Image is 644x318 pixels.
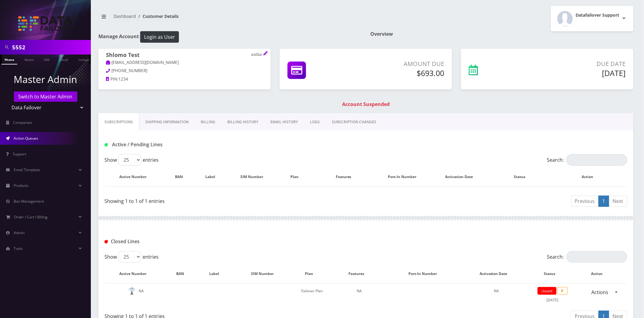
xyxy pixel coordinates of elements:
input: Search: [566,251,627,263]
span: closed [538,287,556,295]
span: Email Template [14,167,40,172]
td: [DATE] [533,283,573,308]
select: Showentries [118,154,141,166]
a: Actions [588,287,613,298]
span: Action Queues [14,136,38,141]
th: SIM Number: activate to sort column ascending [230,168,279,186]
a: PIN: [106,76,118,82]
a: SUBSCRIPTION CHANGES [326,113,382,131]
td: NA [105,283,167,308]
a: [EMAIL_ADDRESS][DOMAIN_NAME] [106,60,179,66]
span: Admin [14,230,25,235]
th: BAN: activate to sort column ascending [168,168,197,186]
h1: Overview [371,31,634,37]
td: Failover Plan [296,283,328,308]
span: Products [14,183,28,188]
input: Search: [566,154,627,166]
h1: Account Suspended [100,101,632,107]
span: 1234 [118,76,128,82]
label: Show entries [104,154,159,166]
select: Showentries [118,251,141,263]
th: Port-In Number: activate to sort column ascending [391,265,461,283]
img: Data Failover [18,16,73,31]
th: Label: activate to sort column ascending [197,168,230,186]
a: 1 [599,196,609,207]
h1: Active / Pending Lines [104,142,273,147]
span: Companies [13,120,32,125]
a: Login as User [139,33,179,40]
a: Email [57,55,71,64]
a: Switch to Master Admin [14,91,77,102]
button: Login as User [140,31,179,43]
input: Search in Company [12,41,89,53]
th: Plan: activate to sort column ascending [296,265,328,283]
a: Name [21,55,37,64]
a: Next [609,196,627,207]
span: Order / Cart / Billing [14,214,48,220]
th: Action: activate to sort column ascending [554,168,627,186]
th: Activation Date: activate to sort column ascending [461,265,532,283]
p: Amount Due [357,59,444,68]
p: asdsa [251,52,263,57]
th: Active Number: activate to sort column ascending [105,168,167,186]
button: Datafailover Support [551,6,633,31]
nav: breadcrumb [98,10,362,27]
th: Port-In Number: activate to sort column ascending [378,168,432,186]
a: Previous [571,196,599,207]
img: Closed Lines [104,240,108,243]
li: Customer Details [136,13,179,19]
h5: $693.00 [357,68,444,78]
a: Subscriptions [98,113,139,131]
h2: Datafailover Support [576,13,619,18]
a: Company [75,55,96,64]
th: SIM Number: activate to sort column ascending [236,265,296,283]
th: Plan: activate to sort column ascending [280,168,315,186]
h1: Manage Account [98,31,362,43]
a: Phone [2,55,17,65]
th: Label: activate to sort column ascending [200,265,235,283]
span: P [557,287,568,295]
h1: Closed Lines [104,239,273,244]
span: Ban Management [14,199,44,204]
h5: [DATE] [524,68,626,78]
label: Show entries [104,251,159,263]
th: Active Number: activate to sort column descending [105,265,167,283]
h1: Shlomo Test [106,52,263,59]
p: Due Date [524,59,626,68]
th: BAN: activate to sort column ascending [168,265,199,283]
a: Dashboard [114,13,136,19]
img: default.png [128,288,136,295]
a: SIM [41,55,52,64]
a: LOGS [304,113,326,131]
th: Action : activate to sort column ascending [573,265,627,283]
a: Shipping Information [139,113,195,131]
a: Billing [195,113,221,131]
span: NA [494,288,499,293]
a: EMAIL HISTORY [264,113,304,131]
span: [PHONE_NUMBER] [112,68,147,73]
td: NA [329,283,391,308]
label: Search: [547,154,627,166]
span: Support [13,151,26,157]
a: Billing History [221,113,264,131]
th: Status: activate to sort column ascending [533,265,573,283]
img: Active / Pending Lines [104,143,108,147]
th: Features: activate to sort column ascending [329,265,391,283]
span: Tools [14,246,23,251]
th: Features: activate to sort column ascending [316,168,378,186]
label: Search: [547,251,627,263]
div: Showing 1 to 1 of 1 entries [104,195,362,205]
th: Status: activate to sort column ascending [492,168,554,186]
th: Activation Date: activate to sort column ascending [433,168,491,186]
